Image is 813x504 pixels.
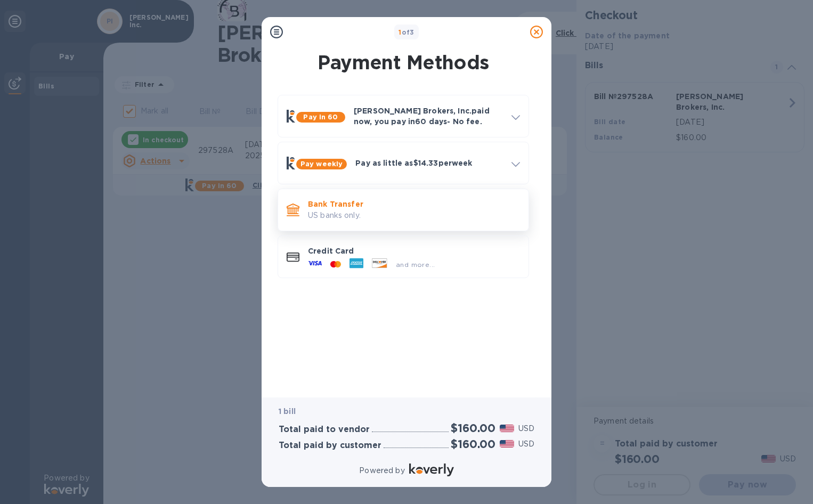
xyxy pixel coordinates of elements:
[359,465,404,476] p: Powered by
[279,441,381,451] h3: Total paid by customer
[500,425,514,432] img: USD
[399,28,401,36] span: 1
[308,246,520,256] p: Credit Card
[354,105,503,127] p: [PERSON_NAME] Brokers, Inc. paid now, you pay in 60 days - No fee.
[279,407,296,416] b: 1 bill
[275,51,531,74] h1: Payment Methods
[279,425,370,435] h3: Total paid to vendor
[451,421,495,435] h2: $160.00
[451,437,495,451] h2: $160.00
[355,158,503,168] p: Pay as little as $14.33 per week
[308,210,520,221] p: US banks only.
[500,440,514,448] img: USD
[396,261,435,269] span: and more...
[308,199,520,209] p: Bank Transfer
[409,464,454,476] img: Logo
[399,28,414,36] b: of 3
[518,423,534,434] p: USD
[300,160,343,168] b: Pay weekly
[303,113,338,121] b: Pay in 60
[518,438,534,450] p: USD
